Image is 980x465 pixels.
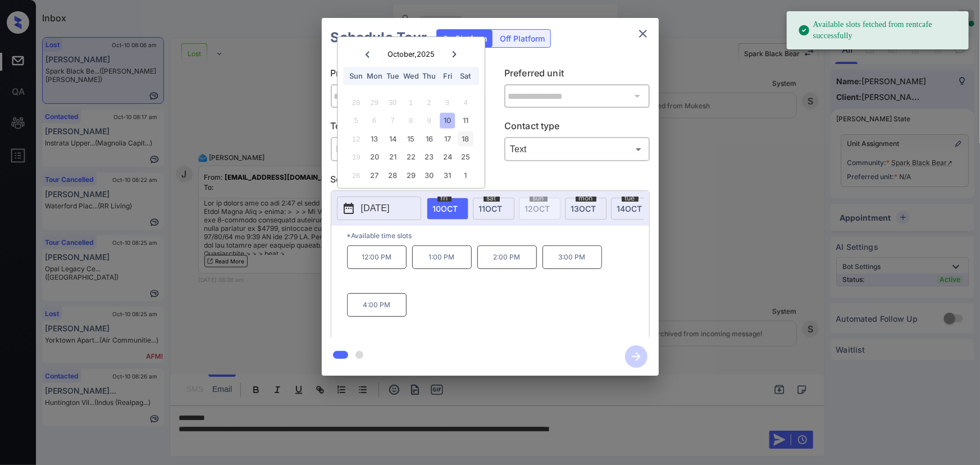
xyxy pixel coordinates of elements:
[385,69,400,84] div: Tue
[504,66,650,84] p: Preferred unit
[385,168,400,183] div: Choose Tuesday, October 28th, 2025
[440,149,455,165] div: Choose Friday, October 24th, 2025
[422,95,437,110] div: Not available Thursday, October 2nd, 2025
[367,95,382,110] div: Not available Monday, September 29th, 2025
[543,245,602,269] p: 3:00 PM
[458,113,473,128] div: Choose Saturday, October 11th, 2025
[617,204,642,213] span: 14 OCT
[437,195,452,202] span: fri
[367,168,382,183] div: Choose Monday, October 27th, 2025
[427,198,468,220] div: date-select
[422,113,437,128] div: Not available Thursday, October 9th, 2025
[403,131,418,147] div: Choose Wednesday, October 15th, 2025
[361,202,390,215] p: [DATE]
[403,95,418,110] div: Not available Wednesday, October 1st, 2025
[473,198,514,220] div: date-select
[341,93,481,184] div: month 2025-10
[347,293,407,317] p: 4:00 PM
[367,149,382,165] div: Choose Monday, October 20th, 2025
[433,204,458,213] span: 10 OCT
[367,113,382,128] div: Not available Monday, October 6th, 2025
[347,245,407,269] p: 12:00 PM
[440,131,455,147] div: Choose Friday, October 17th, 2025
[611,198,653,220] div: date-select
[571,204,596,213] span: 13 OCT
[385,113,400,128] div: Not available Tuesday, October 7th, 2025
[385,95,400,110] div: Not available Tuesday, September 30th, 2025
[622,195,639,202] span: tue
[349,69,364,84] div: Sun
[367,69,382,84] div: Mon
[331,66,476,84] p: Preferred community
[458,149,473,165] div: Choose Saturday, October 25th, 2025
[331,172,650,190] p: Select slot
[507,140,647,158] div: Text
[403,149,418,165] div: Choose Wednesday, October 22nd, 2025
[565,198,607,220] div: date-select
[347,226,649,245] p: *Available time slots
[349,149,364,165] div: Not available Sunday, October 19th, 2025
[403,168,418,183] div: Choose Wednesday, October 29th, 2025
[458,95,473,110] div: Not available Saturday, October 4th, 2025
[458,168,473,183] div: Choose Saturday, November 1st, 2025
[385,131,400,147] div: Choose Tuesday, October 14th, 2025
[437,30,493,47] div: On Platform
[422,168,437,183] div: Choose Thursday, October 30th, 2025
[440,69,455,84] div: Fri
[477,245,537,269] p: 2:00 PM
[440,95,455,110] div: Not available Friday, October 3rd, 2025
[440,113,455,128] div: Choose Friday, October 10th, 2025
[337,197,421,220] button: [DATE]
[440,168,455,183] div: Choose Friday, October 31st, 2025
[349,113,364,128] div: Not available Sunday, October 5th, 2025
[484,195,500,202] span: sat
[403,113,418,128] div: Not available Wednesday, October 8th, 2025
[334,140,473,158] div: In Person
[412,245,472,269] p: 1:00 PM
[494,30,550,47] div: Off Platform
[504,119,650,137] p: Contact type
[349,168,364,183] div: Not available Sunday, October 26th, 2025
[798,15,960,46] div: Available slots fetched from rentcafe successfully
[458,69,473,84] div: Sat
[322,18,436,57] h2: Schedule Tour
[385,149,400,165] div: Choose Tuesday, October 21st, 2025
[576,195,596,202] span: mon
[331,119,476,137] p: Tour type
[349,95,364,110] div: Not available Sunday, September 28th, 2025
[367,131,382,147] div: Choose Monday, October 13th, 2025
[479,204,503,213] span: 11 OCT
[403,69,418,84] div: Wed
[349,131,364,147] div: Not available Sunday, October 12th, 2025
[458,131,473,147] div: Choose Saturday, October 18th, 2025
[422,131,437,147] div: Choose Thursday, October 16th, 2025
[422,149,437,165] div: Choose Thursday, October 23rd, 2025
[632,22,654,45] button: close
[388,50,435,58] div: October , 2025
[422,69,437,84] div: Thu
